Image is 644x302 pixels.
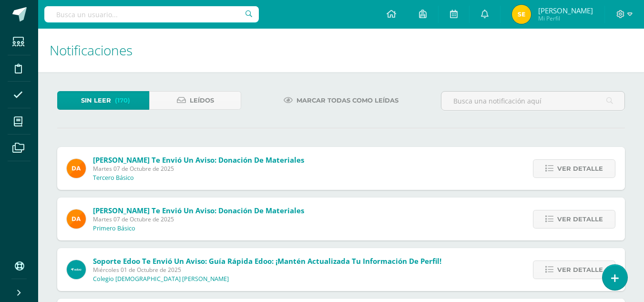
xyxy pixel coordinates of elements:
span: Martes 07 de Octubre de 2025 [93,215,304,223]
span: (170) [115,92,130,109]
span: [PERSON_NAME] te envió un aviso: Donación de Materiales [93,155,304,165]
span: Leídos [190,92,214,109]
p: Colegio [DEMOGRAPHIC_DATA] [PERSON_NAME] [93,275,229,283]
a: Sin leer(170) [57,91,149,110]
a: Marcar todas como leídas [272,91,410,110]
span: Ver detalle [557,210,603,228]
span: Mi Perfil [538,14,593,22]
span: Sin leer [81,92,111,109]
p: Tercero Básico [93,174,134,182]
span: Miércoles 01 de Octubre de 2025 [93,266,441,274]
img: 676617573f7bfa93b0300b4c1ae80bc1.png [67,260,86,279]
img: 4bad093d77cd7ecf46967f1ed9d7601c.png [512,5,531,24]
span: [PERSON_NAME] [538,6,593,15]
span: Marcar todas como leídas [296,92,399,109]
span: [PERSON_NAME] te envió un aviso: Donación de Materiales [93,206,304,215]
span: Martes 07 de Octubre de 2025 [93,165,304,173]
a: Leídos [149,91,241,110]
input: Busca una notificación aquí [441,92,624,110]
img: f9d34ca01e392badc01b6cd8c48cabbd.png [67,209,86,229]
span: Ver detalle [557,160,603,177]
span: Ver detalle [557,261,603,279]
input: Busca un usuario... [44,6,259,22]
img: f9d34ca01e392badc01b6cd8c48cabbd.png [67,159,86,178]
p: Primero Básico [93,225,135,232]
span: Soporte Edoo te envió un aviso: Guía Rápida Edoo: ¡Mantén Actualizada tu Información de Perfil! [93,256,441,266]
span: Notificaciones [50,41,133,59]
